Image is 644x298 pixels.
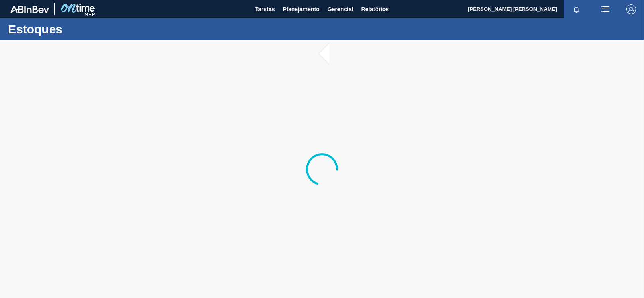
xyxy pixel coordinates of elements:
[255,4,275,14] span: Tarefas
[8,25,151,34] h1: Estoques
[626,4,636,14] img: Logout
[10,6,49,13] img: TNhmsLtSVTkK8tSr43FrP2fwEKptu5GPRR3wAAAABJRU5ErkJggg==
[328,4,353,14] span: Gerencial
[563,4,589,15] button: Notificações
[601,4,610,14] img: userActions
[361,4,389,14] span: Relatórios
[283,4,320,14] span: Planejamento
